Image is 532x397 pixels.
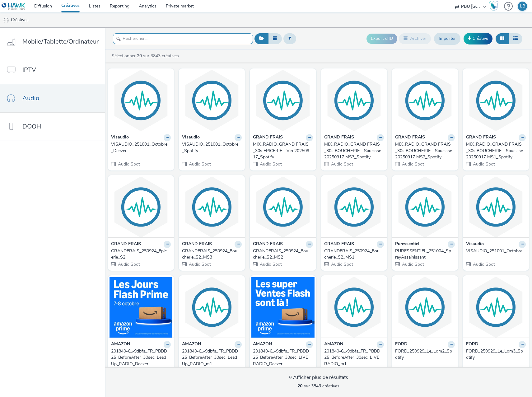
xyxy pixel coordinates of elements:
span: Audio Spot [401,161,424,167]
strong: GRAND FRAIS [324,134,354,141]
span: Audio Spot [259,261,282,267]
a: Sélectionner sur 3843 créatives [111,53,181,59]
div: GRANDFRAIS_250924_Boucherie_S2_MS2 [253,248,310,261]
span: Audio [22,94,39,103]
span: Audio Spot [401,261,424,267]
span: Audio Spot [117,261,140,267]
strong: GRAND FRAIS [466,134,496,141]
span: Audio Spot [188,261,211,267]
a: GRANDFRAIS_250924_Boucherie_S2_MS3 [182,248,242,261]
img: Hawk Academy [489,1,498,11]
a: MIX_RADIO_GRAND FRAIS_30s BOUCHERIE - Saucisse 20250917 MS3_Spotify [324,141,384,160]
button: Grille [496,33,509,44]
img: MIX_RADIO_GRAND FRAIS_30s BOUCHERIE - Saucisse 20250917 MS2_Spotify visual [394,70,456,131]
div: VISAUDIO_251001_Octobre [466,248,523,254]
div: Afficher plus de résultats [289,374,348,381]
a: MIX_RADIO_GRAND FRAIS_30s BOUCHERIE - Saucisse 20250917 MS2_Spotify [395,141,455,160]
span: Audio Spot [188,161,211,167]
div: VISAUDIO_251001_Octobre_Spotify [182,141,239,154]
img: VISAUDIO_251001_Octobre visual [464,177,527,237]
img: MIX_RADIO_GRAND FRAIS_30s EPICERIE - Vin 20250917_Spotify visual [251,70,314,131]
img: 201840-6_-9dbfs_FR_PBDD25_BeforeAfter_30sec_LIVE_RADIO_Deezer visual [251,277,314,338]
div: FORD_250929_Le_Lom3_Spotify [466,348,523,361]
strong: AMAZON [111,341,130,348]
a: GRANDFRAIS_250924_Epicerie_S2 [111,248,171,261]
div: 201840-6_-9dbfs_FR_PBDD25_BeforeAfter_30sec_LIVE_RADIO_m1 [324,348,381,367]
span: Audio Spot [117,161,140,167]
a: MIX_RADIO_GRAND FRAIS_30s EPICERIE - Vin 20250917_Spotify [253,141,313,160]
strong: AMAZON [182,341,201,348]
button: Export d'ID [366,34,397,44]
strong: Visaudio [182,134,200,141]
strong: GRAND FRAIS [182,241,212,248]
strong: Visaudio [111,134,129,141]
div: GRANDFRAIS_250924_Epicerie_S2 [111,248,168,261]
a: 201840-6_-9dbfs_FR_PBDD25_BeforeAfter_30sec_LeadUp_RADIO_Deezer [111,348,171,367]
img: GRANDFRAIS_250924_Boucherie_S2_MS1 visual [323,177,385,237]
img: audio [3,17,9,23]
a: Créative [464,33,492,44]
strong: FORD [395,341,408,348]
div: GRANDFRAIS_250924_Boucherie_S2_MS1 [324,248,381,261]
div: FORD_250929_Le_Lom2_Spotify [395,348,452,361]
a: VISAUDIO_251001_Octobre_Deezer [111,141,171,154]
button: Archiver [399,33,431,44]
div: LB [520,2,525,11]
a: Hawk Academy [489,1,501,11]
div: MIX_RADIO_GRAND FRAIS_30s EPICERIE - Vin 20250917_Spotify [253,141,310,160]
span: Mobile/Tablette/Ordinateur [22,37,99,46]
img: FORD_250929_Le_Lom2_Spotify visual [394,277,456,338]
img: MIX_RADIO_GRAND FRAIS_30s BOUCHERIE - Saucisse 20250917 MS3_Spotify visual [323,70,385,131]
a: 201840-6_-9dbfs_FR_PBDD25_BeforeAfter_30sec_LIVE_RADIO_Deezer [253,348,313,367]
a: VISAUDIO_251001_Octobre_Spotify [182,141,242,154]
div: GRANDFRAIS_250924_Boucherie_S2_MS3 [182,248,239,261]
img: GRANDFRAIS_250924_Boucherie_S2_MS2 visual [251,177,314,237]
strong: 20 [297,383,302,389]
a: GRANDFRAIS_250924_Boucherie_S2_MS1 [324,248,384,261]
strong: GRAND FRAIS [111,241,141,248]
img: FORD_250929_Le_Lom3_Spotify visual [464,277,527,338]
strong: GRAND FRAIS [253,134,283,141]
img: MIX_RADIO_GRAND FRAIS_30s BOUCHERIE - Saucisse 20250917 MS1_Spotify visual [464,70,527,131]
strong: FORD [466,341,478,348]
span: Audio Spot [259,161,282,167]
img: 201840-6_-9dbfs_FR_PBDD25_BeforeAfter_30sec_LeadUp_RADIO_m1 visual [180,277,243,338]
a: PURESSENTIEL_251004_SprayAssainissant [395,248,455,261]
img: VISAUDIO_251001_Octobre_Deezer visual [110,70,172,131]
span: Audio Spot [472,261,495,267]
span: Audio Spot [472,161,495,167]
div: PURESSENTIEL_251004_SprayAssainissant [395,248,452,261]
div: MIX_RADIO_GRAND FRAIS_30s BOUCHERIE - Saucisse 20250917 MS3_Spotify [324,141,381,160]
a: Importer [434,33,460,44]
div: 201840-6_-9dbfs_FR_PBDD25_BeforeAfter_30sec_LeadUp_RADIO_Deezer [111,348,168,367]
img: 201840-6_-9dbfs_FR_PBDD25_BeforeAfter_30sec_LIVE_RADIO_m1 visual [323,277,385,338]
div: MIX_RADIO_GRAND FRAIS_30s BOUCHERIE - Saucisse 20250917 MS1_Spotify [466,141,523,160]
span: Audio Spot [330,161,353,167]
img: GRANDFRAIS_250924_Boucherie_S2_MS3 visual [180,177,243,237]
strong: Visaudio [466,241,484,248]
span: DOOH [22,122,41,131]
strong: AMAZON [324,341,343,348]
img: GRANDFRAIS_250924_Epicerie_S2 visual [110,177,172,237]
img: VISAUDIO_251001_Octobre_Spotify visual [180,70,243,131]
a: 201840-6_-9dbfs_FR_PBDD25_BeforeAfter_30sec_LIVE_RADIO_m1 [324,348,384,367]
button: Liste [509,33,522,44]
strong: AMAZON [253,341,272,348]
span: sur 3843 créatives [297,383,339,389]
strong: GRAND FRAIS [324,241,354,248]
strong: GRAND FRAIS [395,134,425,141]
a: VISAUDIO_251001_Octobre [466,248,526,254]
strong: Puressentiel [395,241,419,248]
strong: 20 [137,53,142,59]
img: PURESSENTIEL_251004_SprayAssainissant visual [394,177,456,237]
span: Audio Spot [330,261,353,267]
span: IPTV [22,65,36,74]
img: 201840-6_-9dbfs_FR_PBDD25_BeforeAfter_30sec_LeadUp_RADIO_Deezer visual [110,277,172,338]
div: 201840-6_-9dbfs_FR_PBDD25_BeforeAfter_30sec_LIVE_RADIO_Deezer [253,348,310,367]
a: FORD_250929_Le_Lom2_Spotify [395,348,455,361]
a: FORD_250929_Le_Lom3_Spotify [466,348,526,361]
div: VISAUDIO_251001_Octobre_Deezer [111,141,168,154]
a: 201840-6_-9dbfs_FR_PBDD25_BeforeAfter_30sec_LeadUp_RADIO_m1 [182,348,242,367]
div: 201840-6_-9dbfs_FR_PBDD25_BeforeAfter_30sec_LeadUp_RADIO_m1 [182,348,239,367]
